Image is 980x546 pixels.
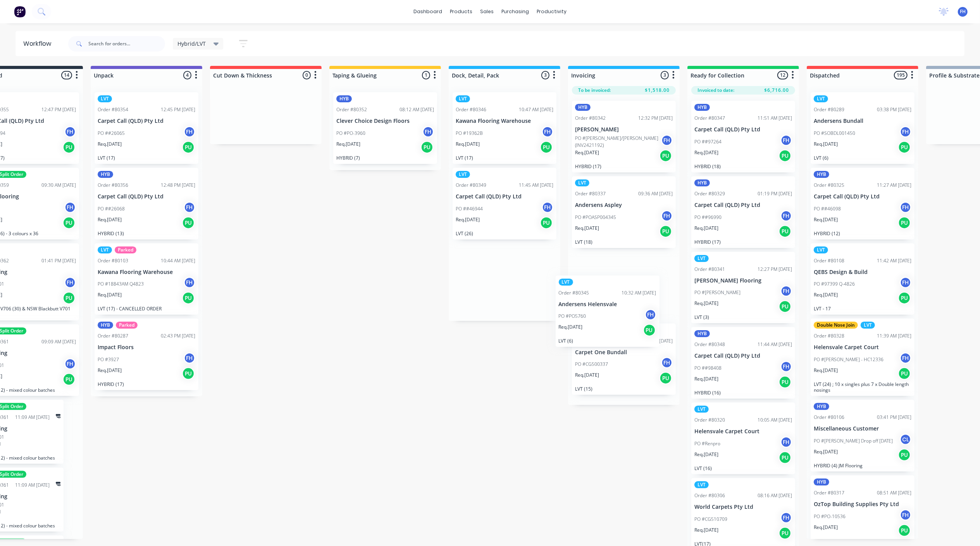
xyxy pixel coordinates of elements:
[960,8,966,15] span: FH
[533,6,570,17] div: productivity
[23,39,55,48] div: Workflow
[645,87,670,94] span: $1,518.00
[88,36,165,52] input: Search for orders...
[410,6,446,17] a: dashboard
[177,40,206,48] span: Hybrid/LVT
[476,6,498,17] div: sales
[698,87,734,94] span: Invoiced to date:
[446,6,476,17] div: products
[578,87,611,94] span: To be invoiced:
[498,6,533,17] div: purchasing
[764,87,789,94] span: $6,716.00
[14,6,26,17] img: Factory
